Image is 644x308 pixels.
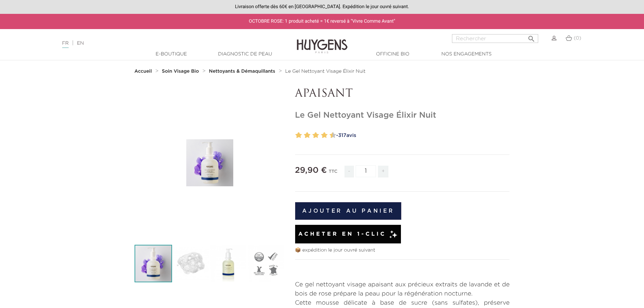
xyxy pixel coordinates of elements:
[209,69,277,74] a: Nettoyants & Démaquillants
[62,41,69,48] a: FR
[323,131,328,140] label: 8
[162,69,201,74] a: Soin Visage Bio
[433,51,500,58] a: Nos engagements
[295,166,327,174] span: 29,90 €
[525,32,538,41] button: 
[295,202,402,220] button: Ajouter au panier
[338,133,346,138] span: 317
[311,131,313,140] label: 5
[319,131,322,140] label: 7
[378,166,389,177] span: +
[295,88,510,100] p: APAISANT
[211,51,279,58] a: Diagnostic de peau
[331,131,336,140] label: 10
[527,33,535,41] i: 
[452,34,538,43] input: Rechercher
[297,131,302,140] label: 2
[135,245,172,282] img: Le Gel nettoyant visage élixir nuit
[359,51,427,58] a: Officine Bio
[294,131,296,140] label: 1
[334,131,510,141] a: -317avis
[135,69,152,74] strong: Accueil
[295,247,510,254] p: 📦 expédition le jour ouvré suivant
[285,69,365,74] span: Le Gel Nettoyant Visage Élixir Nuit
[329,164,337,183] div: TTC
[305,131,310,140] label: 4
[77,41,84,46] a: EN
[162,69,199,74] strong: Soin Visage Bio
[303,131,305,140] label: 3
[297,28,348,54] img: Huygens
[209,69,275,74] strong: Nettoyants & Démaquillants
[135,69,153,74] a: Accueil
[295,111,510,120] h1: Le Gel Nettoyant Visage Élixir Nuit
[285,69,365,74] a: Le Gel Nettoyant Visage Élixir Nuit
[356,165,376,177] input: Quantité
[574,36,581,41] span: (0)
[59,39,263,47] div: |
[314,131,319,140] label: 6
[138,51,205,58] a: E-Boutique
[344,166,354,177] span: -
[328,131,331,140] label: 9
